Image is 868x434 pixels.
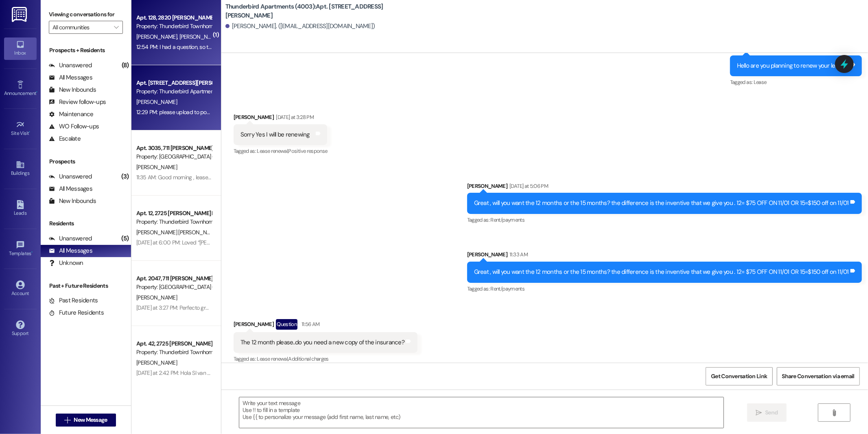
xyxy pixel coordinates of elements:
div: Tagged as: [467,283,862,295]
div: New Inbounds [49,197,96,205]
button: Send [747,403,787,422]
div: [PERSON_NAME] [234,319,418,332]
span: [PERSON_NAME] [136,33,179,40]
div: Great , will you want the 12 months or the 15 months? the difference is the inventive that we giv... [474,199,849,207]
a: Site Visit • [4,118,37,140]
a: Inbox [4,37,37,59]
button: New Message [56,414,116,427]
span: • [36,89,37,95]
span: Send [765,408,778,417]
div: Property: Thunderbird Apartments (4003) [136,87,212,96]
div: [DATE] at 3:27 PM: Perfecto gracias [136,304,218,311]
div: [PERSON_NAME] [234,113,328,124]
div: Apt. [STREET_ADDRESS][PERSON_NAME] [136,79,212,87]
div: Tagged as: [234,145,328,157]
div: Property: [GEOGRAPHIC_DATA] (4027) [136,283,212,291]
div: Maintenance [49,110,94,119]
div: Residents [41,219,131,228]
div: [PERSON_NAME] [467,250,862,262]
a: Support [4,318,37,340]
div: 11:56 AM [300,320,320,328]
i:  [831,410,837,416]
span: [PERSON_NAME] [136,163,177,171]
a: Account [4,278,37,300]
span: [PERSON_NAME] [136,294,177,301]
span: Get Conversation Link [711,372,767,381]
button: Share Conversation via email [777,367,860,386]
div: [DATE] at 2:42 PM: Hola SI van a querer renovar contrato? (You can always reply STOP to opt out o... [136,369,411,377]
div: [DATE] at 6:00 PM: Loved “[PERSON_NAME] (Thunderbird Townhomes (4001)): Great see you here [DATE]” [136,239,387,246]
span: Share Conversation via email [782,372,855,381]
img: ResiDesk Logo [12,7,28,22]
div: Past Residents [49,296,98,305]
div: Property: Thunderbird Townhomes (4001) [136,218,212,226]
div: New Inbounds [49,86,96,94]
div: Past + Future Residents [41,282,131,290]
label: Viewing conversations for [49,8,123,21]
div: Unanswered [49,61,92,70]
span: Positive response [289,148,328,154]
div: [PERSON_NAME]. ([EMAIL_ADDRESS][DOMAIN_NAME]) [225,22,375,31]
div: (8) [120,59,131,72]
div: 11:35 AM: Good morning , lease renewal was sent to your email , please sign as soon as possible t... [136,174,385,181]
div: Apt. 2047, 711 [PERSON_NAME] F [136,274,212,283]
div: Prospects [41,157,131,166]
div: All Messages [49,247,92,255]
span: • [31,249,33,255]
div: 12:29 PM: please upload to portal and upload to this [URL][DOMAIN_NAME] to verify it before your ... [136,108,406,116]
div: The 12 month please..do you need a new copy of the insurance? [241,338,404,347]
div: [DATE] at 3:28 PM [274,113,314,121]
div: Hello are you planning to renew your lease ? [737,62,849,70]
div: (3) [119,170,131,183]
b: Thunderbird Apartments (4003): Apt. [STREET_ADDRESS][PERSON_NAME] [225,2,388,20]
button: Get Conversation Link [706,367,772,386]
div: Future Residents [49,308,104,317]
i:  [64,417,70,423]
div: Prospects + Residents [41,46,131,55]
a: Leads [4,198,37,220]
span: [PERSON_NAME] [136,359,177,366]
input: All communities [52,21,110,34]
div: Property: Thunderbird Townhomes (4001) [136,22,212,31]
span: [PERSON_NAME] [136,98,177,106]
div: Apt. 12, 2725 [PERSON_NAME] B [136,209,212,218]
i:  [756,410,762,416]
div: (5) [119,232,131,245]
span: • [29,129,31,135]
span: Rent/payments [491,285,525,292]
div: Unanswered [49,172,92,181]
div: Review follow-ups [49,98,106,106]
div: WO Follow-ups [49,122,99,131]
div: Property: [GEOGRAPHIC_DATA] (4027) [136,152,212,161]
div: 11:33 AM [507,250,528,259]
div: Apt. 42, 2725 [PERSON_NAME] F [136,339,212,348]
span: Rent/payments [491,216,525,223]
div: Question [276,319,297,329]
div: Escalate [49,134,81,143]
div: Great , will you want the 12 months or the 15 months? the difference is the inventive that we giv... [474,268,849,276]
span: Lease [754,79,767,86]
div: Tagged as: [467,214,862,226]
span: New Message [74,416,107,424]
div: All Messages [49,185,92,193]
span: Lease renewal , [257,148,289,154]
span: Additional charges [289,355,329,362]
div: Tagged as: [730,76,862,88]
div: Apt. 128, 2820 [PERSON_NAME] [136,13,212,22]
div: Unknown [49,259,83,267]
a: Templates • [4,238,37,260]
div: Property: Thunderbird Townhomes (4001) [136,348,212,357]
div: Tagged as: [234,353,418,365]
span: [PERSON_NAME] [PERSON_NAME] [136,229,219,236]
div: [PERSON_NAME] [467,182,862,193]
div: Unanswered [49,234,92,243]
a: Buildings [4,158,37,180]
div: Apt. 3035, 711 [PERSON_NAME] E [136,144,212,152]
div: Sorry Yes I will be renewing [241,130,310,139]
div: 12:54 PM: I had a question, so the vehicles on the agreement we no longer own. Do I still sign? [136,43,354,51]
span: [PERSON_NAME] [179,33,220,40]
div: [DATE] at 5:06 PM [507,182,548,190]
div: All Messages [49,73,92,82]
i:  [114,24,118,31]
span: Lease renewal , [257,355,289,362]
